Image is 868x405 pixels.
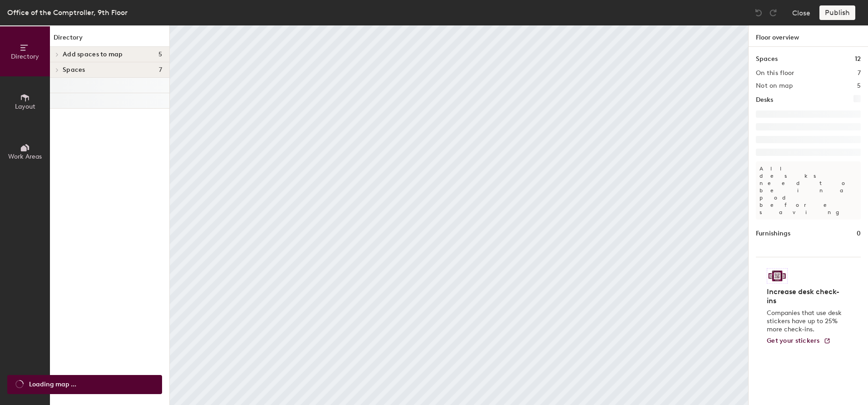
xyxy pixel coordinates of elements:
[857,229,861,239] h1: 0
[11,53,39,60] span: Directory
[792,5,810,20] button: Close
[767,337,831,345] a: Get your stickers
[7,7,128,18] div: Office of the Comptroller, 9th Floor
[858,70,861,77] h2: 7
[749,25,868,47] h1: Floor overview
[756,95,773,105] h1: Desks
[756,229,790,239] h1: Furnishings
[767,337,820,345] span: Get your stickers
[855,54,861,64] h1: 12
[756,161,861,220] p: All desks need to be in a pod before saving
[158,51,162,58] span: 5
[63,51,123,58] span: Add spaces to map
[767,287,844,305] h4: Increase desk check-ins
[754,8,763,17] img: Undo
[756,70,794,77] h2: On this floor
[170,25,748,405] canvas: Map
[767,309,844,334] p: Companies that use desk stickers have up to 25% more check-ins.
[756,82,793,90] h2: Not on map
[767,268,788,284] img: Sticker logo
[8,153,42,160] span: Work Areas
[29,380,76,390] span: Loading map ...
[756,54,778,64] h1: Spaces
[159,66,162,74] span: 7
[50,33,169,47] h1: Directory
[769,8,778,17] img: Redo
[63,66,85,74] span: Spaces
[15,103,35,110] span: Layout
[857,82,861,90] h2: 5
